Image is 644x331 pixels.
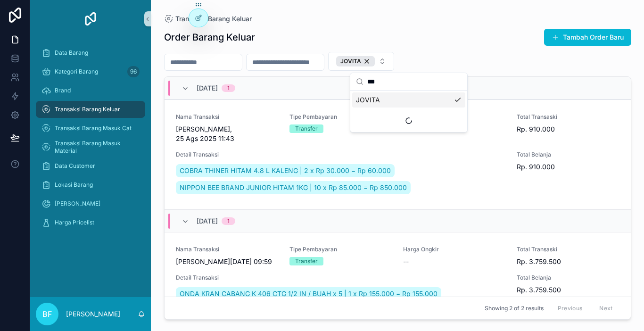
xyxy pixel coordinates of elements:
span: Rp. 3.759.500 [517,257,619,266]
span: COBRA THINER HITAM 4.8 L KALENG | 2 x Rp 30.000 = Rp 60.000 [180,166,391,175]
span: Transaksi Barang Masuk Cat [55,124,132,132]
a: Data Barang [36,44,145,61]
span: Rp. 910.000 [517,124,619,134]
button: Tambah Order Baru [544,29,631,46]
a: Transaksi Barang Masuk Cat [36,120,145,137]
span: Data Customer [55,162,95,170]
span: Transaksi Barang Keluar [55,106,120,113]
span: Tipe Pembayaran [289,246,392,253]
div: 1 [227,84,230,92]
span: Brand [55,87,71,94]
h1: Order Barang Keluar [164,31,255,44]
span: [DATE] [197,83,218,93]
span: Nama Transaksi [176,246,278,253]
a: Kategori Barang96 [36,63,145,80]
span: Detail Transaksi [176,274,506,281]
a: Transaksi Barang Keluar [164,14,252,24]
div: 1 [227,217,230,225]
span: -- [403,257,409,266]
span: Total Transaski [517,246,619,253]
a: ONDA KRAN CABANG K 406 CTG 1/2 IN / BUAH x 5 | 1 x Rp 155.000 = Rp 155.000 [176,287,441,300]
a: NIPPON BEE BRAND JUNIOR HITAM 1KG | 10 x Rp 85.000 = Rp 850.000 [176,181,411,194]
a: Lokasi Barang [36,176,145,193]
span: BF [42,308,52,320]
a: Transaksi Barang Keluar [36,101,145,118]
span: JOVITA [356,95,380,105]
span: Nama Transaksi [176,113,278,121]
span: [PERSON_NAME][DATE] 09:59 [176,257,278,266]
span: Total Belanja [517,274,619,281]
span: Data Barang [55,49,88,57]
span: Kategori Barang [55,68,98,75]
span: Transaksi Barang Keluar [175,14,252,24]
img: App logo [83,11,98,26]
span: ONDA KRAN CABANG K 406 CTG 1/2 IN / BUAH x 5 | 1 x Rp 155.000 = Rp 155.000 [180,289,438,298]
span: Transaksi Barang Masuk Material [55,140,136,155]
div: scrollable content [30,38,151,243]
span: Harga Pricelist [55,219,94,226]
span: [PERSON_NAME] [55,200,100,207]
a: Nama Transaksi[PERSON_NAME], 25 Ags 2025 11:43Tipe PembayaranTransferHarga Ongkir--Total Transask... [165,99,631,209]
span: JOVITA [340,58,361,65]
span: Harga Ongkir [403,246,505,253]
p: [PERSON_NAME] [66,309,120,319]
span: Rp. 910.000 [517,162,619,172]
div: Transfer [295,124,318,133]
button: Select Button [328,52,394,71]
div: Suggestions [350,91,467,132]
span: NIPPON BEE BRAND JUNIOR HITAM 1KG | 10 x Rp 85.000 = Rp 850.000 [180,183,407,192]
div: Transfer [295,257,318,265]
span: Rp. 3.759.500 [517,285,619,295]
a: Harga Pricelist [36,214,145,231]
button: Unselect 713 [336,56,375,66]
span: Detail Transaksi [176,151,506,158]
span: Showing 2 of 2 results [485,305,544,312]
a: Brand [36,82,145,99]
span: Total Transaski [517,113,619,121]
span: [PERSON_NAME], 25 Ags 2025 11:43 [176,124,278,143]
span: Total Belanja [517,151,619,158]
div: 96 [127,66,140,77]
a: Transaksi Barang Masuk Material [36,139,145,156]
a: COBRA THINER HITAM 4.8 L KALENG | 2 x Rp 30.000 = Rp 60.000 [176,164,395,177]
span: Lokasi Barang [55,181,93,189]
span: [DATE] [197,216,218,226]
a: Data Customer [36,157,145,174]
a: [PERSON_NAME] [36,195,145,212]
span: Tipe Pembayaran [289,113,392,121]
